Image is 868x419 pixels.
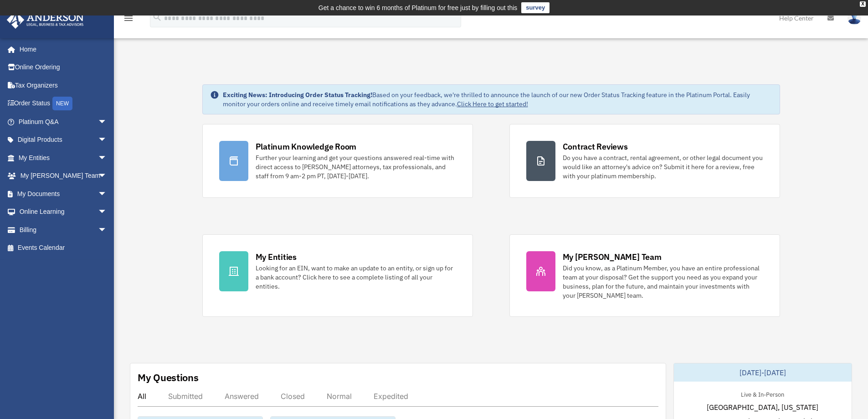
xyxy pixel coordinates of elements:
a: Order StatusNEW [6,94,121,113]
div: Answered [225,392,259,401]
span: arrow_drop_down [98,149,116,167]
div: My Entities [256,251,297,263]
i: search [152,12,162,22]
i: menu [123,13,134,24]
span: [GEOGRAPHIC_DATA], [US_STATE] [707,402,818,413]
a: menu [123,16,134,24]
div: My [PERSON_NAME] Team [563,251,662,263]
span: arrow_drop_down [98,167,116,186]
img: Anderson Advisors Platinum Portal [4,11,87,29]
span: arrow_drop_down [98,113,116,131]
div: Based on your feedback, we're thrilled to announce the launch of our new Order Status Tracking fe... [223,90,772,109]
a: My [PERSON_NAME] Team Did you know, as a Platinum Member, you have an entire professional team at... [509,234,780,317]
a: Tax Organizers [6,76,121,94]
a: Events Calendar [6,239,121,257]
span: arrow_drop_down [98,221,116,239]
a: Digital Productsarrow_drop_down [6,131,121,149]
div: All [138,392,146,401]
a: Online Ordering [6,58,121,77]
div: Normal [327,392,352,401]
a: Platinum Knowledge Room Further your learning and get your questions answered real-time with dire... [202,124,473,198]
a: Billingarrow_drop_down [6,221,121,239]
div: Further your learning and get your questions answered real-time with direct access to [PERSON_NAM... [256,153,456,181]
div: Get a chance to win 6 months of Platinum for free just by filling out this [318,2,518,13]
a: Online Learningarrow_drop_down [6,203,121,221]
span: arrow_drop_down [98,131,116,150]
div: close [860,1,866,7]
img: User Pic [847,11,861,25]
a: Platinum Q&Aarrow_drop_down [6,113,121,131]
a: Contract Reviews Do you have a contract, rental agreement, or other legal document you would like... [509,124,780,198]
a: My [PERSON_NAME] Teamarrow_drop_down [6,167,121,185]
span: arrow_drop_down [98,185,116,203]
div: [DATE]-[DATE] [674,363,852,382]
div: NEW [52,97,72,110]
a: My Documentsarrow_drop_down [6,185,121,203]
div: My Questions [138,371,199,384]
div: Live & In-Person [734,389,791,398]
div: Submitted [168,392,203,401]
a: Click Here to get started! [457,100,528,108]
div: Closed [281,392,305,401]
div: Do you have a contract, rental agreement, or other legal document you would like an attorney's ad... [563,153,763,181]
div: Expedited [374,392,408,401]
a: My Entities Looking for an EIN, want to make an update to an entity, or sign up for a bank accoun... [202,234,473,317]
span: arrow_drop_down [98,203,116,222]
a: My Entitiesarrow_drop_down [6,149,121,167]
a: Home [6,40,116,58]
div: Contract Reviews [563,141,628,152]
strong: Exciting News: Introducing Order Status Tracking! [223,91,372,99]
div: Looking for an EIN, want to make an update to an entity, or sign up for a bank account? Click her... [256,264,456,291]
div: Did you know, as a Platinum Member, you have an entire professional team at your disposal? Get th... [563,264,763,300]
a: survey [521,2,550,13]
div: Platinum Knowledge Room [256,141,357,152]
